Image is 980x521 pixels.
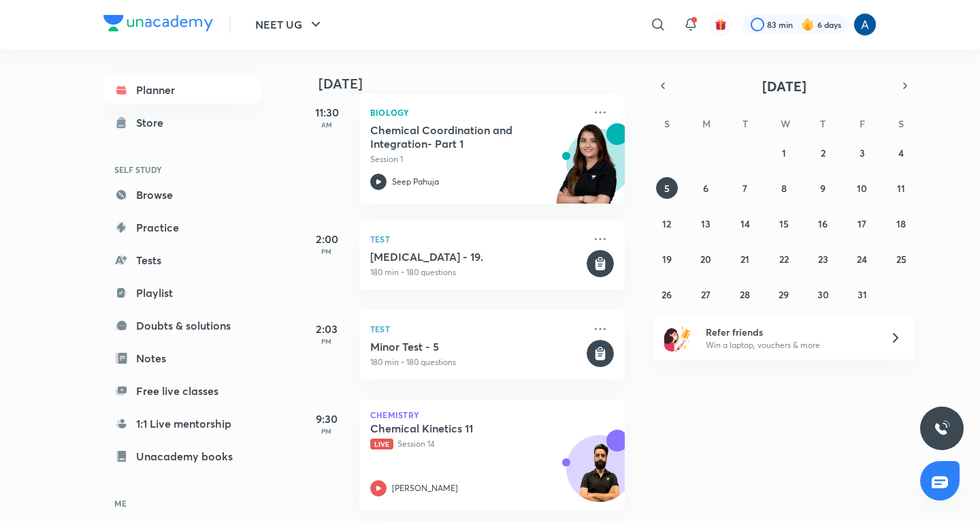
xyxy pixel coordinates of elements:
img: referral [664,324,691,351]
img: ttu [934,420,950,437]
a: Tests [103,247,261,274]
abbr: October 10, 2025 [857,182,867,195]
abbr: October 5, 2025 [664,182,670,195]
button: October 21, 2025 [734,248,756,270]
h5: Chemical Coordination and Integration- Part 1 [370,123,540,151]
button: October 22, 2025 [773,248,795,270]
button: October 27, 2025 [695,283,717,305]
a: Unacademy books [103,443,261,470]
a: 1:1 Live mentorship [103,410,261,437]
button: October 11, 2025 [890,177,912,199]
a: Free live classes [103,377,261,405]
h5: 2:03 [299,321,354,337]
button: October 28, 2025 [734,283,756,305]
button: October 10, 2025 [851,177,873,199]
abbr: Thursday [820,117,826,130]
p: Win a laptop, vouchers & more [706,339,873,351]
button: avatar [710,14,732,35]
p: Chemistry [370,411,614,419]
button: October 31, 2025 [851,283,873,305]
h5: Chemical Kinetics 11 [370,422,540,435]
button: October 18, 2025 [890,212,912,234]
a: Playlist [103,279,261,306]
abbr: October 12, 2025 [662,217,671,230]
div: Store [136,114,171,131]
abbr: October 4, 2025 [898,146,904,159]
a: Notes [103,345,261,372]
h5: 2:00 [299,231,354,247]
abbr: October 21, 2025 [740,253,749,266]
p: PM [299,427,354,435]
a: Company Logo [103,15,213,35]
button: October 15, 2025 [773,212,795,234]
a: Doubts & solutions [103,312,261,339]
button: October 23, 2025 [812,248,834,270]
button: [DATE] [672,76,896,95]
p: PM [299,247,354,255]
p: [PERSON_NAME] [392,482,458,494]
abbr: October 6, 2025 [703,182,708,195]
abbr: October 9, 2025 [820,182,826,195]
h5: Minor Test - 19. [370,250,584,264]
button: October 19, 2025 [656,248,678,270]
button: October 8, 2025 [773,177,795,199]
button: October 17, 2025 [851,212,873,234]
button: October 16, 2025 [812,212,834,234]
abbr: October 13, 2025 [701,217,710,230]
h4: [DATE] [318,76,638,92]
img: Anees Ahmed [853,13,877,36]
button: October 1, 2025 [773,142,795,163]
abbr: October 22, 2025 [779,253,789,266]
button: October 3, 2025 [851,142,873,163]
img: streak [801,18,815,31]
p: Seep Pahuja [392,176,439,188]
span: [DATE] [762,77,806,95]
h6: ME [103,492,261,515]
p: Test [370,231,584,247]
button: October 29, 2025 [773,283,795,305]
abbr: Sunday [664,117,670,130]
abbr: October 3, 2025 [860,146,865,159]
h5: 9:30 [299,411,354,427]
button: October 5, 2025 [656,177,678,199]
abbr: October 23, 2025 [818,253,828,266]
img: avatar [715,18,727,31]
abbr: October 25, 2025 [896,253,906,266]
h5: Minor Test - 5 [370,340,584,353]
abbr: October 31, 2025 [857,288,867,301]
button: October 13, 2025 [695,212,717,234]
button: October 24, 2025 [851,248,873,270]
abbr: October 11, 2025 [897,182,905,195]
p: 180 min • 180 questions [370,356,584,368]
abbr: Friday [860,117,865,130]
abbr: October 14, 2025 [740,217,750,230]
h6: SELF STUDY [103,158,261,181]
abbr: October 16, 2025 [818,217,828,230]
abbr: October 17, 2025 [857,217,866,230]
abbr: October 24, 2025 [857,253,867,266]
a: Browse [103,181,261,208]
button: NEET UG [247,11,332,38]
abbr: October 26, 2025 [661,288,672,301]
abbr: Monday [702,117,710,130]
h6: Refer friends [706,325,873,339]
button: October 12, 2025 [656,212,678,234]
abbr: October 2, 2025 [821,146,826,159]
p: PM [299,337,354,345]
abbr: October 30, 2025 [817,288,829,301]
abbr: October 1, 2025 [782,146,786,159]
abbr: October 7, 2025 [742,182,747,195]
abbr: October 27, 2025 [701,288,710,301]
abbr: October 20, 2025 [700,253,711,266]
abbr: October 15, 2025 [779,217,789,230]
abbr: October 28, 2025 [740,288,750,301]
button: October 26, 2025 [656,283,678,305]
abbr: October 19, 2025 [662,253,672,266]
a: Planner [103,76,261,104]
a: Store [103,109,261,136]
button: October 20, 2025 [695,248,717,270]
a: Practice [103,214,261,241]
p: Session 14 [370,438,584,450]
abbr: October 18, 2025 [896,217,906,230]
button: October 14, 2025 [734,212,756,234]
